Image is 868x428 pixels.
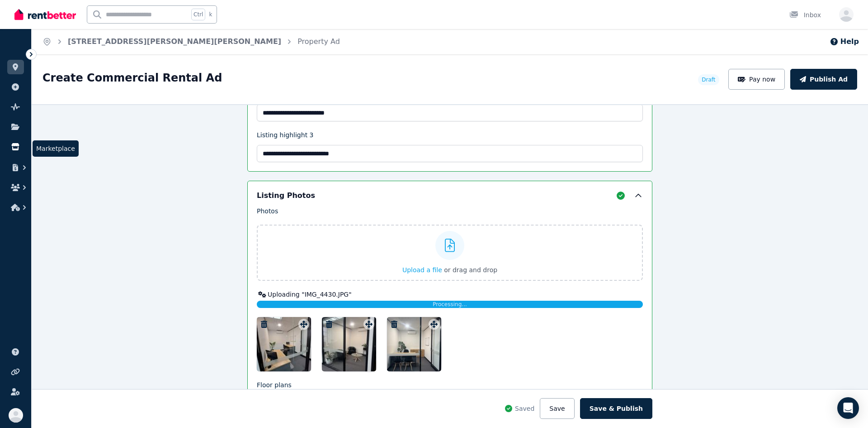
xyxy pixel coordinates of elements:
[191,9,205,20] span: Ctrl
[257,130,313,143] label: Listing highlight 3
[702,76,715,83] span: Draft
[789,10,821,19] div: Inbox
[14,8,76,21] img: RentBetter
[36,144,75,153] span: Marketplace
[257,190,315,201] h5: Listing Photos
[444,266,497,274] span: or drag and drop
[257,207,643,216] p: Photos
[402,265,497,274] button: Upload a file or drag and drop
[297,37,340,46] a: Property Ad
[790,69,857,90] button: Publish Ad
[515,404,534,413] span: Saved
[209,11,212,18] span: k
[68,37,281,46] a: [STREET_ADDRESS][PERSON_NAME][PERSON_NAME]
[580,398,652,419] button: Save & Publish
[257,290,643,299] div: Uploading " IMG_4430.JPG "
[402,266,442,274] span: Upload a file
[32,29,351,54] nav: Breadcrumb
[42,71,222,85] h1: Create Commercial Rental Ad
[433,301,467,308] span: Processing...
[540,398,574,419] button: Save
[728,69,785,90] button: Pay now
[830,36,859,47] button: Help
[257,380,643,390] p: Floor plans
[837,397,859,419] div: Open Intercom Messenger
